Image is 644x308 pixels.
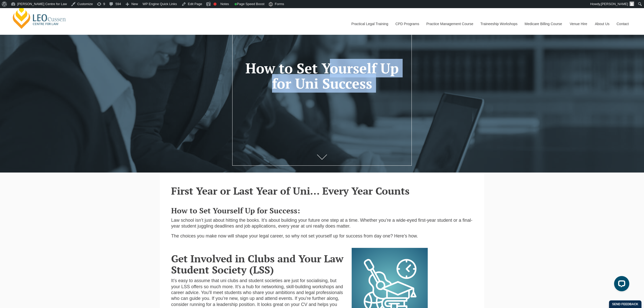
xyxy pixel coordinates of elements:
span: The choices you make now will shape your legal career, so why not set yourself up for success fro... [171,233,418,238]
span: Get Involved in Clubs and Your Law Student Society (LSS) [171,252,343,276]
h1: How to Set Yourself Up for Uni Success [245,61,399,91]
a: CPD Programs [391,13,422,35]
a: Medicare Billing Course [521,13,566,35]
iframe: LiveChat chat widget [610,274,631,295]
h2: First Year or Last Year of Uni... Every Year Counts [171,185,473,196]
span: Law school isn’t just about hitting the books. It’s about building your future one step at a time... [171,218,472,229]
a: Practice Management Course [423,13,477,35]
a: Practical Legal Training [348,13,392,35]
a: [PERSON_NAME] Centre for Law [11,6,67,29]
span: How to Set Yourself Up for Success: [171,206,300,216]
a: Venue Hire [566,13,591,35]
a: Traineeship Workshops [477,13,521,35]
a: About Us [591,13,613,35]
div: Focus keyphrase not set [213,3,217,6]
span: [PERSON_NAME] [601,2,628,6]
a: Contact [613,13,633,35]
